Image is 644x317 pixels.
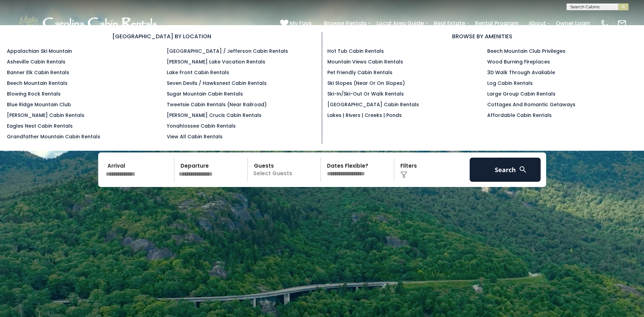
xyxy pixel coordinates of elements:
button: Search [470,158,541,182]
a: Lakes | Rivers | Creeks | Ponds [327,112,402,119]
a: Hot Tub Cabin Rentals [327,48,384,55]
a: [GEOGRAPHIC_DATA] Cabin Rentals [327,101,419,108]
a: Lake Front Cabin Rentals [167,69,229,76]
a: Mountain Views Cabin Rentals [327,58,403,65]
img: filter--v1.png [400,171,407,178]
h3: BROWSE BY AMENITIES [327,32,637,41]
a: Wood Burning Fireplaces [487,58,550,65]
a: View All Cabin Rentals [167,133,223,140]
a: Grandfather Mountain Cabin Rentals [7,133,100,140]
a: Large Group Cabin Rentals [487,90,555,97]
a: Local Area Guide [373,17,427,29]
a: Affordable Cabin Rentals [487,112,552,119]
a: [PERSON_NAME] Cabin Rentals [7,112,84,119]
a: Blue Ridge Mountain Club [7,101,71,108]
a: Rental Program [472,17,522,29]
a: Seven Devils / Hawksnest Cabin Rentals [167,80,267,87]
h3: [GEOGRAPHIC_DATA] BY LOCATION [7,32,317,41]
a: Beech Mountain Club Privileges [487,48,565,55]
a: Owner Login [552,17,593,29]
a: Ski Slopes (Near or On Slopes) [327,80,405,87]
span: My Favs [290,19,312,28]
a: About [525,17,549,29]
a: Cottages and Romantic Getaways [487,101,575,108]
a: Pet Friendly Cabin Rentals [327,69,392,76]
a: Log Cabin Rentals [487,80,533,87]
img: mail-regular-white.png [617,19,627,28]
a: Sugar Mountain Cabin Rentals [167,90,243,97]
img: search-regular-white.png [519,165,527,174]
a: [PERSON_NAME] Crucis Cabin Rentals [167,112,262,119]
a: Eagles Nest Cabin Rentals [7,122,73,129]
a: Yonahlossee Cabin Rentals [167,122,236,129]
a: Beech Mountain Rentals [7,80,68,87]
a: Ski-in/Ski-Out or Walk Rentals [327,90,404,97]
a: [GEOGRAPHIC_DATA] / Jefferson Cabin Rentals [167,48,288,55]
a: Asheville Cabin Rentals [7,58,65,65]
a: Blowing Rock Rentals [7,90,61,97]
a: Tweetsie Cabin Rentals (Near Railroad) [167,101,267,108]
a: Real Estate [430,17,469,29]
a: My Favs [280,19,314,28]
a: Banner Elk Cabin Rentals [7,69,69,76]
img: phone-regular-white.png [600,19,610,28]
p: Select Guests [250,158,321,182]
a: [PERSON_NAME] Lake Vacation Rentals [167,58,265,65]
a: Appalachian Ski Mountain [7,48,72,55]
a: 3D Walk Through Available [487,69,555,76]
img: White-1-1-2.png [17,13,160,34]
a: Browse Rentals [320,17,370,29]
